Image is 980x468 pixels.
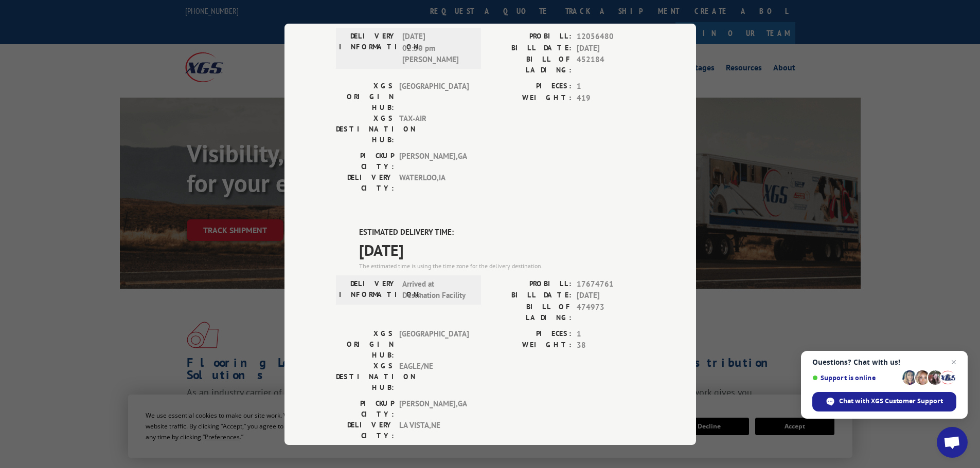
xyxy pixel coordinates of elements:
span: [PERSON_NAME] , GA [399,398,469,419]
label: DELIVERY INFORMATION: [339,31,397,66]
label: DELIVERY CITY: [336,172,394,194]
span: [DATE] [577,42,645,54]
label: WEIGHT: [490,340,572,351]
label: WEIGHT: [490,92,572,104]
span: LA VISTA , NE [399,419,469,441]
label: XGS DESTINATION HUB: [336,113,394,145]
label: PROBILL: [490,278,572,290]
span: 474973 [577,301,645,323]
label: BILL DATE: [490,290,572,302]
span: Close chat [948,356,960,368]
div: Open chat [937,427,968,458]
div: Chat with XGS Customer Support [812,392,956,411]
span: Arrived at Destination Facility [402,278,472,301]
label: BILL DATE: [490,42,572,54]
span: [DATE] [359,238,645,261]
span: 1 [577,81,645,92]
label: PICKUP CITY: [336,151,394,172]
span: 452184 [577,54,645,76]
span: 419 [577,92,645,104]
span: 1 [577,328,645,340]
div: The estimated time is using the time zone for the delivery destination. [359,261,645,270]
label: DELIVERY CITY: [336,419,394,441]
label: XGS DESTINATION HUB: [336,360,394,392]
label: XGS ORIGIN HUB: [336,81,394,113]
span: Support is online [812,374,899,382]
label: DELIVERY INFORMATION: [339,278,397,301]
span: Chat with XGS Customer Support [839,397,943,406]
label: BILL OF LADING: [490,301,572,323]
span: WATERLOO , IA [399,172,469,194]
label: BILL OF LADING: [490,54,572,76]
label: ESTIMATED DELIVERY TIME: [359,227,645,238]
span: 12056480 [577,31,645,43]
span: 38 [577,340,645,351]
label: PROBILL: [490,31,572,43]
span: TAX-AIR [399,113,469,145]
span: [PERSON_NAME] , GA [399,151,469,172]
span: [DATE] [577,290,645,302]
label: PIECES: [490,81,572,92]
label: PICKUP CITY: [336,398,394,419]
span: 17674761 [577,278,645,290]
span: EAGLE/NE [399,360,469,392]
label: XGS ORIGIN HUB: [336,328,394,360]
span: [GEOGRAPHIC_DATA] [399,328,469,360]
label: PIECES: [490,328,572,340]
span: [GEOGRAPHIC_DATA] [399,81,469,113]
span: [DATE] 02:30 pm [PERSON_NAME] [402,31,472,66]
span: Questions? Chat with us! [812,358,956,366]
